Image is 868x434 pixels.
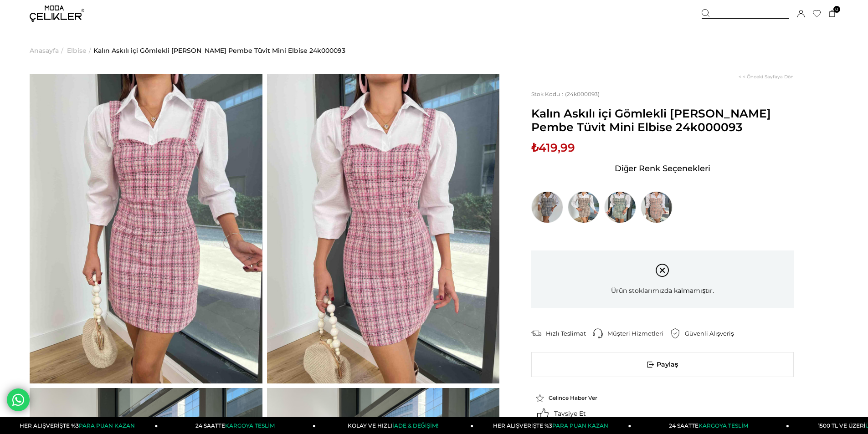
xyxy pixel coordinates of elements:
[615,161,710,176] span: Diğer Renk Seçenekleri
[536,394,614,402] a: Gelince Haber Ver
[546,329,593,337] div: Hızlı Teslimat
[532,352,793,377] span: Paylaş
[267,74,500,383] img: Kalın Askılı içi Gömlekli Jefferson Kadın Pembe Tüvit Mini Elbise 24k000093
[829,10,836,17] a: 0
[30,5,84,22] img: logo
[531,141,575,154] span: ₺419,99
[552,422,608,429] span: PARA PUAN KAZAN
[531,250,794,308] div: Ürün stoklarımızda kalmamıştır.
[473,417,631,434] a: HER ALIŞVERİŞTE %3PARA PUAN KAZAN
[549,394,597,401] span: Gelince Haber Ver
[531,191,563,223] img: Kalın Askılı içi Gömlekli Jefferson Kadın Mavi Tüvit Mini Elbise 24k000093
[604,191,636,223] img: Kalın Askılı içi Gömlekli Jefferson Kadın Yeşil Tüvit Mini Elbise 24k000093
[632,417,789,434] a: 24 SAATTEKARGOYA TESLİM
[30,27,59,74] a: Anasayfa
[833,6,840,13] span: 0
[67,27,87,74] a: Elbise
[568,191,600,223] img: Kalın Askılı içi Gömlekli Jefferson Kadın Kahve Tüvit Mini Elbise 24k000093
[699,422,748,429] span: KARGOYA TESLİM
[67,27,93,74] li: >
[685,329,741,337] div: Güvenli Alışveriş
[607,329,670,337] div: Müşteri Hizmetleri
[316,417,473,434] a: KOLAY VE HIZLIİADE & DEĞİŞİM!
[225,422,274,429] span: KARGOYA TESLİM
[79,422,135,429] span: PARA PUAN KAZAN
[392,422,438,429] span: İADE & DEĞİŞİM!
[158,417,316,434] a: 24 SAATTEKARGOYA TESLİM
[670,328,680,338] img: security.png
[593,328,603,338] img: call-center.png
[739,74,794,80] a: < < Önceki Sayfaya Dön
[641,191,673,223] img: Kalın Askılı içi Gömlekli Jefferson Kadın Turuncu Tüvit Mini Elbise 24k000093
[30,27,66,74] li: >
[531,91,565,97] span: Stok Kodu
[531,107,794,134] span: Kalın Askılı içi Gömlekli [PERSON_NAME] Pembe Tüvit Mini Elbise 24k000093
[531,91,600,97] span: (24k000093)
[93,27,345,74] a: Kalın Askılı içi Gömlekli [PERSON_NAME] Pembe Tüvit Mini Elbise 24k000093
[531,328,541,338] img: shipping.png
[30,74,262,383] img: Kalın Askılı içi Gömlekli Jefferson Kadın Pembe Tüvit Mini Elbise 24k000093
[554,409,586,418] span: Tavsiye Et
